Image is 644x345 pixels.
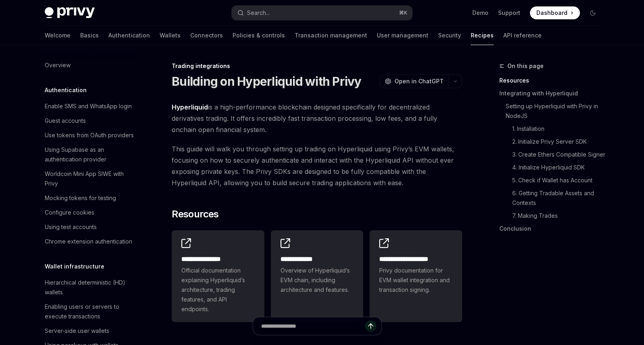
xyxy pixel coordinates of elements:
[45,116,86,126] div: Guest accounts
[45,145,137,164] div: Using Supabase as an authentication provider
[438,26,461,45] a: Security
[45,326,109,336] div: Server-side user wallets
[38,324,141,338] a: Server-side user wallets
[530,6,580,19] a: Dashboard
[499,122,606,135] a: 1. Installation
[399,10,407,16] span: ⌘ K
[38,191,141,205] a: Mocking tokens for testing
[45,26,71,45] a: Welcome
[499,187,606,209] a: 6. Getting Tradable Assets and Contexts
[45,130,134,140] div: Use tokens from OAuth providers
[45,278,137,297] div: Hierarchical deterministic (HD) wallets
[379,266,453,295] span: Privy documentation for EVM wallet integration and transaction signing.
[395,77,444,85] span: Open in ChatGPT
[499,174,606,187] a: 5. Check if Wallet has Account
[45,222,97,232] div: Using test accounts
[108,26,150,45] a: Authentication
[380,74,449,88] button: Open in ChatGPT
[233,26,285,45] a: Policies & controls
[172,230,264,322] a: **** **** **** *Official documentation explaining Hyperliquid’s architecture, trading features, a...
[45,193,116,203] div: Mocking tokens for testing
[172,101,462,135] span: is a high-performance blockchain designed specifically for decentralized derivatives trading. It ...
[503,26,542,45] a: API reference
[45,302,137,321] div: Enabling users or servers to execute transactions
[38,58,141,72] a: Overview
[472,9,488,17] a: Demo
[586,6,599,19] button: Toggle dark mode
[38,99,141,114] a: Enable SMS and WhatsApp login
[38,143,141,167] a: Using Supabase as an authentication provider
[499,148,606,161] a: 3. Create Ethers Compatible Signer
[498,9,520,17] a: Support
[271,230,364,322] a: **** **** ***Overview of Hyperliquid’s EVM chain, including architecture and features.
[232,6,412,20] button: Open search
[172,103,208,112] a: Hyperliquid
[181,266,255,314] span: Official documentation explaining Hyperliquid’s architecture, trading features, and API endpoints.
[38,128,141,143] a: Use tokens from OAuth providers
[499,222,606,235] a: Conclusion
[38,167,141,191] a: Worldcoin Mini App SIWE with Privy
[499,74,606,87] a: Resources
[45,101,132,111] div: Enable SMS and WhatsApp login
[261,317,365,335] input: Ask a question...
[365,320,376,332] button: Send message
[45,262,104,271] h5: Wallet infrastructure
[45,208,94,217] div: Configure cookies
[45,237,132,246] div: Chrome extension authentication
[45,169,137,188] div: Worldcoin Mini App SIWE with Privy
[38,114,141,128] a: Guest accounts
[172,143,462,188] span: This guide will walk you through setting up trading on Hyperliquid using Privy’s EVM wallets, foc...
[370,230,462,322] a: **** **** **** *****Privy documentation for EVM wallet integration and transaction signing.
[499,161,606,174] a: 4. Initialize Hyperliquid SDK
[45,60,71,70] div: Overview
[160,26,181,45] a: Wallets
[499,135,606,148] a: 2. Initialize Privy Server SDK
[38,220,141,234] a: Using test accounts
[80,26,99,45] a: Basics
[45,85,87,95] h5: Authentication
[38,275,141,300] a: Hierarchical deterministic (HD) wallets
[499,100,606,122] a: Setting up Hyperliquid with Privy in NodeJS
[471,26,494,45] a: Recipes
[45,7,95,19] img: dark logo
[172,74,361,89] h1: Building on Hyperliquid with Privy
[507,61,544,71] span: On this page
[295,26,367,45] a: Transaction management
[499,87,606,100] a: Integrating with Hyperliquid
[280,266,354,295] span: Overview of Hyperliquid’s EVM chain, including architecture and features.
[38,300,141,324] a: Enabling users or servers to execute transactions
[377,26,428,45] a: User management
[499,209,606,222] a: 7. Making Trades
[172,62,462,70] div: Trading integrations
[536,9,567,17] span: Dashboard
[38,234,141,249] a: Chrome extension authentication
[172,208,219,221] span: Resources
[38,205,141,220] a: Configure cookies
[190,26,223,45] a: Connectors
[247,8,270,18] div: Search...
